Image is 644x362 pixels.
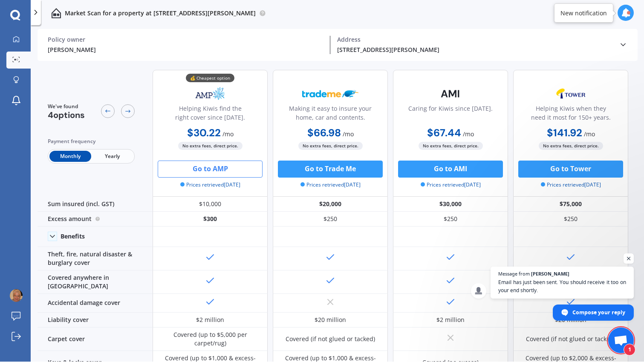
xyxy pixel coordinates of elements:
[38,328,153,351] div: Carpet cover
[315,316,346,325] div: $20 million
[273,197,388,212] div: $20,000
[280,104,381,126] div: Making it easy to insure your home, car and contents.
[408,104,493,126] div: Caring for Kiwis since [DATE].
[160,104,260,126] div: Helping Kiwis find the right cover since [DATE].
[196,316,224,325] div: $2 million
[302,83,358,105] img: Trademe.webp
[187,126,221,140] b: $30.22
[159,331,261,348] div: Covered (up to $5,000 per carpet/rug)
[298,142,363,150] span: No extra fees, direct price.
[48,103,85,111] span: We've found
[463,130,474,138] span: / mo
[520,104,621,126] div: Helping Kiwis when they need it most for 150+ years.
[300,181,361,189] span: Prices retrieved [DATE]
[49,151,91,162] span: Monthly
[48,138,135,146] div: Payment frequency
[543,83,599,105] img: Tower.webp
[91,151,133,162] span: Yearly
[539,142,603,150] span: No extra fees, direct price.
[38,212,153,227] div: Excess amount
[572,305,625,320] span: Compose your reply
[278,161,383,178] button: Go to Trade Me
[393,212,508,227] div: $250
[182,83,238,105] img: AMP.webp
[307,126,341,140] b: $66.98
[343,130,354,138] span: / mo
[51,9,61,19] img: home-and-contents.b802091223b8502ef2dd.svg
[48,110,85,121] span: 4 options
[498,279,626,295] span: Email has just been sent. You should receive it too on your end shortly.
[498,272,530,276] span: Message from
[541,181,601,189] span: Prices retrieved [DATE]
[427,126,461,140] b: $67.44
[337,46,612,55] div: [STREET_ADDRESS][PERSON_NAME]
[513,212,628,227] div: $250
[180,181,240,189] span: Prices retrieved [DATE]
[560,9,607,18] div: New notification
[531,272,569,276] span: [PERSON_NAME]
[186,74,234,83] div: 💰 Cheapest option
[38,197,153,212] div: Sum insured (incl. GST)
[61,233,85,241] div: Benefits
[526,335,615,344] div: Covered (if not glued or tacked)
[222,130,234,138] span: / mo
[624,344,635,356] span: 1
[421,181,481,189] span: Prices retrieved [DATE]
[158,161,263,178] button: Go to AMP
[513,197,628,212] div: $75,000
[422,83,479,105] img: AMI-text-1.webp
[178,142,243,150] span: No extra fees, direct price.
[398,161,503,178] button: Go to AMI
[153,212,268,227] div: $300
[547,126,582,140] b: $141.92
[584,130,595,138] span: / mo
[48,36,323,44] div: Policy owner
[273,212,388,227] div: $250
[65,9,256,18] p: Market Scan for a property at [STREET_ADDRESS][PERSON_NAME]
[38,247,153,271] div: Theft, fire, natural disaster & burglary cover
[153,197,268,212] div: $10,000
[10,290,23,302] img: ACg8ocLnaLNuqPX1_6D1NGgswmw2rQb9fMG7J1BA8_HoBTD-B0WaaiDi=s96-c
[337,36,612,44] div: Address
[393,197,508,212] div: $30,000
[608,328,634,353] a: Open chat
[436,316,465,325] div: $2 million
[518,161,623,178] button: Go to Tower
[38,313,153,328] div: Liability cover
[286,335,375,344] div: Covered (if not glued or tacked)
[48,46,323,55] div: [PERSON_NAME]
[38,294,153,313] div: Accidental damage cover
[38,271,153,294] div: Covered anywhere in [GEOGRAPHIC_DATA]
[419,142,483,150] span: No extra fees, direct price.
